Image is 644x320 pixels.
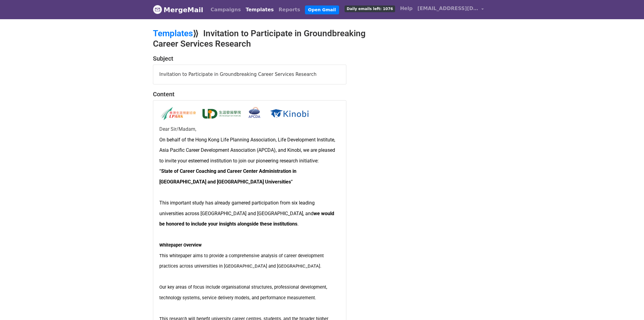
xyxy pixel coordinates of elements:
a: Reports [276,4,303,16]
span: State of Career Coaching and Career Center Administration in [GEOGRAPHIC_DATA] and [GEOGRAPHIC_DA... [159,168,298,185]
span: Our key areas of focus include organisational structures, professional development, technology sy... [159,284,328,300]
a: MergeMail [153,3,203,16]
span: Daily emails left: 1076 [345,5,395,12]
span: This important study has already garnered participation from six leading universities across [GEO... [159,200,316,216]
a: Help [398,2,415,15]
img: AD_4nXfzAFhlBhrFPO0cd9AYNSK2cl6KESL37UtTO6wt3EcHlUoy08ML8TenKY7l0rsa-zPwrc8tdDzkl1S8rr7Hch-E6TlW7... [159,107,310,120]
h4: Subject [153,55,346,62]
span: “ [159,168,161,174]
span: . [297,221,299,227]
h4: Content [153,91,346,98]
span: Dear Sir/Madam, [159,126,196,132]
div: Invitation to Participate in Groundbreaking Career Services Research [153,65,346,84]
a: Open Gmail [305,5,339,14]
img: MergeMail logo [153,5,162,14]
a: Templates [153,28,193,38]
span: On behalf of the Hong Kong Life Planning Association, Life Development Institute, Asia Pacific Ca... [159,137,336,164]
a: Templates [243,4,276,16]
h2: ⟫ Invitation to Participate in Groundbreaking Career Services Research [153,28,375,49]
span: Whitepaper Overview [159,242,202,248]
a: Campaigns [208,4,243,16]
span: This whitepaper aims to provide a comprehensive analysis of career development practices across u... [159,253,325,269]
span: ” [291,179,293,185]
a: [EMAIL_ADDRESS][DOMAIN_NAME] [415,2,486,17]
span: [EMAIL_ADDRESS][DOMAIN_NAME] [417,5,478,12]
a: Daily emails left: 1076 [342,2,398,15]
